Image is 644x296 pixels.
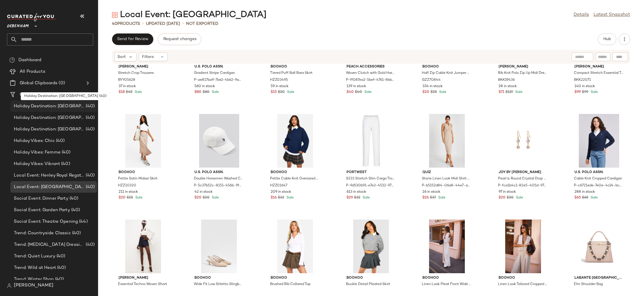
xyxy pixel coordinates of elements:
span: Holiday Vibes: Femme [14,149,61,156]
span: 40 [112,22,117,26]
span: boohoo [347,276,396,281]
span: Local Event: Henley Royal Regatta [14,172,85,179]
span: BKK05984 [118,289,136,294]
span: 28 in stock [499,84,517,89]
span: Sale [589,90,598,94]
img: gzz80164_grey_xl [342,220,400,273]
span: 334 in stock [422,84,443,89]
span: $119 [506,90,513,95]
span: $26 [422,195,429,201]
span: $20 [507,195,514,201]
span: $18 [119,90,125,95]
div: Products [112,21,140,27]
span: Petite Satin Midaxi Skirt [118,176,158,181]
span: $25 [127,195,133,201]
span: $40 [347,90,354,95]
span: $20 [499,195,506,201]
span: $20 [422,90,429,95]
img: m5060354184271_nude_xl [570,220,628,273]
span: Joy by [PERSON_NAME] [499,170,548,175]
span: Sale [363,90,372,94]
span: GZZ77712 [194,289,210,294]
button: Send for Review [112,33,153,45]
span: Pearl & Round Crystal Drop Earrings [498,176,547,181]
span: Brushed Rib Collared Top [270,282,310,287]
span: U.S. POLO ASSN. [574,170,624,175]
img: m5063127316060_navy_xl [570,114,628,168]
img: hzz10320_taupe_xl [114,114,172,168]
span: Filters [142,54,154,60]
span: Tiered Puff Ball Rara Skirt [270,71,312,76]
span: Wide Fit Low Stiletto Slingback Court Shoe [194,282,243,287]
span: Local Event: [GEOGRAPHIC_DATA] [14,184,85,190]
span: $20 [203,195,209,201]
span: (40) [55,138,65,144]
span: Buckle Detail Pleated Skirt [346,282,390,287]
img: hzz08201_white_xl [266,220,324,273]
span: boohoo [271,64,320,70]
span: HZZ08201 [270,289,288,294]
span: Sale [437,196,445,200]
span: Social Event: Dinner Party [14,195,68,202]
span: Woven Clutch with Gold Hardware [346,71,395,76]
span: (40) [85,184,95,190]
span: Holiday Destination: [GEOGRAPHIC_DATA] [14,126,85,133]
span: (40) [70,207,80,213]
span: (0) [57,80,65,87]
span: Holiday Vibes: Chic [14,138,55,144]
span: P-64d4514d-4604-44d4-be73-3e1987db7e25 [574,289,623,294]
span: GZZ57701 [422,289,439,294]
span: Trend: Wild at Heart [14,265,56,271]
img: m5063300399507_white_xl [342,114,400,168]
span: boohoo [499,276,548,281]
span: Sale [515,196,523,200]
span: HZZ03495 [270,78,288,83]
span: P-c6721ede-7e0e-4c24-bc60-bcacb04529fd [574,183,623,188]
img: svg%3e [9,57,15,63]
span: Holiday Vibes: Vibrant [14,161,60,167]
span: 209 in stock [271,190,291,195]
a: Latest Snapshot [594,12,630,18]
span: BYY05628 [118,78,135,83]
span: P-ff087ea2-5bef-4761-8bb5-d7b932ef2e1c [346,78,395,83]
span: Trend: Quiet Luxury [14,253,55,260]
span: boohoo [194,276,244,281]
span: BKK19436 [498,78,515,83]
span: (40) [85,126,95,133]
span: Stone Linen Look Midi Shirt Dress [422,176,471,181]
span: Cable Knit Cropped Cardigan [574,176,622,181]
span: Send for Review [117,37,148,42]
span: Sale [286,90,294,94]
span: $80 [203,90,209,95]
span: U.S. POLO ASSN. [194,64,244,70]
span: Trend: Countryside Classic [14,230,71,237]
span: [PERSON_NAME] [119,276,168,281]
span: Curations [20,91,40,98]
span: Sale [285,196,294,200]
span: $16 [271,195,277,201]
span: • [182,20,184,27]
span: boohoo [422,64,471,70]
span: (40) [61,149,71,156]
span: (40) [55,253,65,260]
img: hzz01647_navy_xl [266,114,324,168]
span: $65 [582,195,588,201]
span: $65 [574,195,581,201]
span: $99 [574,90,581,95]
div: Local Event: [GEOGRAPHIC_DATA] [112,9,267,21]
span: 560 in stock [194,84,215,89]
span: Sale [589,196,598,200]
span: Holiday Destination: [GEOGRAPHIC_DATA] [14,115,85,121]
span: (40) [85,172,95,179]
img: m5063127523376_off%20white_xl [190,114,248,168]
span: Social Event: Theatre Opening [14,218,78,225]
span: [PERSON_NAME] [574,64,624,70]
span: S233 Stretch Slim Cargo Trousers [346,176,395,181]
span: $99 [582,90,588,95]
span: 139 in stock [347,84,366,89]
span: $80 [194,90,201,95]
span: (40) [56,265,66,271]
span: (40) [60,161,70,167]
span: $71 [499,90,504,95]
img: bkk05984_navy_xl [114,220,172,273]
